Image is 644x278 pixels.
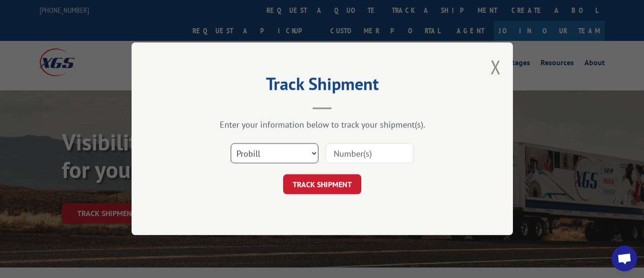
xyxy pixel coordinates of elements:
div: Enter your information below to track your shipment(s). [179,119,465,130]
button: TRACK SHIPMENT [283,175,361,195]
input: Number(s) [326,144,413,164]
button: Close modal [491,54,501,79]
h2: Track Shipment [179,77,465,95]
div: Open chat [612,246,637,271]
